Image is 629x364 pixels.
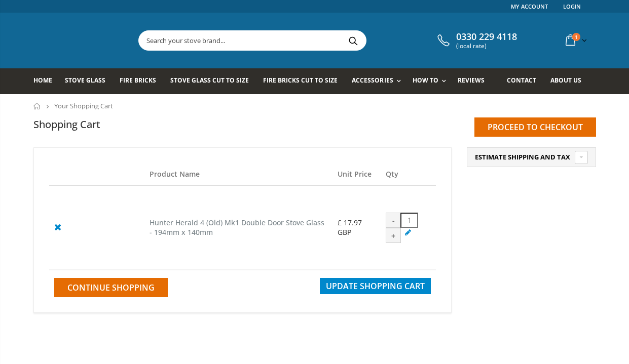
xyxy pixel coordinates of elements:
[381,163,435,186] th: Qty
[33,68,60,94] a: Home
[352,76,393,85] span: Accessories
[120,68,164,94] a: Fire Bricks
[332,163,381,186] th: Unit Price
[550,68,589,94] a: About us
[386,228,401,243] div: +
[65,68,113,94] a: Stove Glass
[54,101,113,110] span: Your Shopping Cart
[263,76,338,85] span: Fire Bricks Cut To Size
[507,68,544,94] a: Contact
[33,103,41,109] a: Home
[67,282,155,293] span: Continue Shopping
[352,68,405,94] a: Accessories
[550,76,581,85] span: About us
[33,76,52,85] span: Home
[144,163,332,186] th: Product Name
[456,43,517,50] span: (local rate)
[150,218,324,237] a: Hunter Herald 4 (Old) Mk1 Double Door Stove Glass - 194mm x 140mm
[562,30,589,50] a: 1
[338,218,362,236] span: £ 17.97 GBP
[572,33,580,41] span: 1
[139,31,479,50] input: Search your stove brand...
[413,68,451,94] a: How To
[386,213,401,228] div: -
[458,68,492,94] a: Reviews
[120,76,156,85] span: Fire Bricks
[326,280,425,292] span: Update Shopping Cart
[170,68,256,94] a: Stove Glass Cut To Size
[474,117,596,137] input: Proceed to checkout
[342,31,365,50] button: Search
[65,76,105,85] span: Stove Glass
[507,76,536,85] span: Contact
[33,117,100,131] h1: Shopping Cart
[320,278,431,294] button: Update Shopping Cart
[170,76,249,85] span: Stove Glass Cut To Size
[458,76,485,85] span: Reviews
[263,68,345,94] a: Fire Bricks Cut To Size
[456,31,517,43] span: 0330 229 4118
[413,76,438,85] span: How To
[475,153,588,162] a: Estimate Shipping and Tax
[54,278,168,297] a: Continue Shopping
